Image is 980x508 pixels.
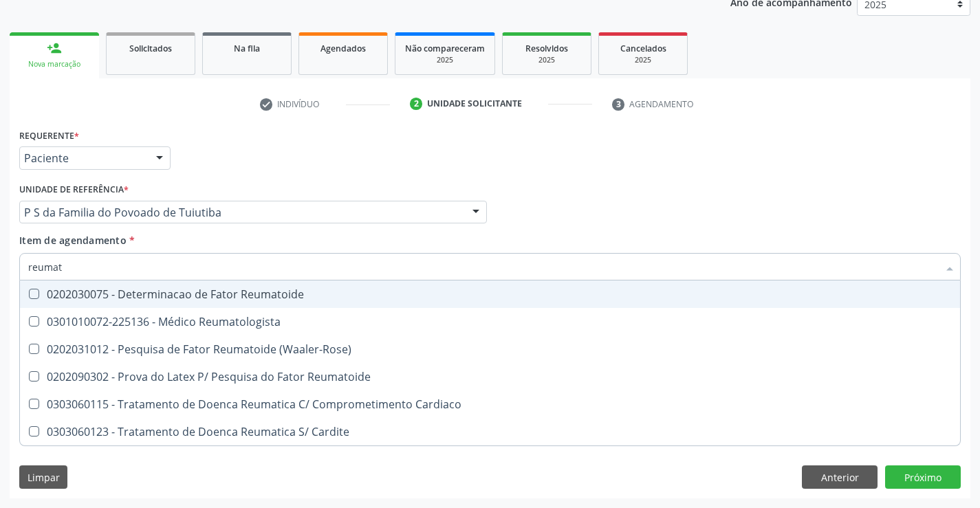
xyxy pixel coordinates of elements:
[234,43,260,54] span: Na fila
[19,59,89,69] div: Nova marcação
[885,465,961,489] button: Próximo
[512,55,581,65] div: 2025
[28,344,952,355] div: 0202031012 - Pesquisa de Fator Reumatoide (Waaler-Rose)
[28,399,952,410] div: 0303060115 - Tratamento de Doenca Reumatica C/ Comprometimento Cardiaco
[129,43,172,54] span: Solicitados
[24,151,142,165] span: Paciente
[28,253,938,280] input: Buscar por procedimentos
[609,55,677,65] div: 2025
[28,371,952,382] div: 0202090302 - Prova do Latex P/ Pesquisa do Fator Reumatoide
[405,43,485,54] span: Não compareceram
[19,465,67,489] button: Limpar
[28,426,952,437] div: 0303060123 - Tratamento de Doenca Reumatica S/ Cardite
[24,206,459,219] span: P S da Familia do Povoado de Tuiutiba
[47,41,62,56] div: person_add
[28,289,952,300] div: 0202030075 - Determinacao de Fator Reumatoide
[19,234,127,247] span: Item de agendamento
[19,125,79,146] label: Requerente
[410,98,422,110] div: 2
[427,98,522,110] div: Unidade solicitante
[19,179,129,201] label: Unidade de referência
[28,316,952,327] div: 0301010072-225136 - Médico Reumatologista
[405,55,485,65] div: 2025
[802,465,878,489] button: Anterior
[525,43,568,54] span: Resolvidos
[620,43,666,54] span: Cancelados
[320,43,366,54] span: Agendados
